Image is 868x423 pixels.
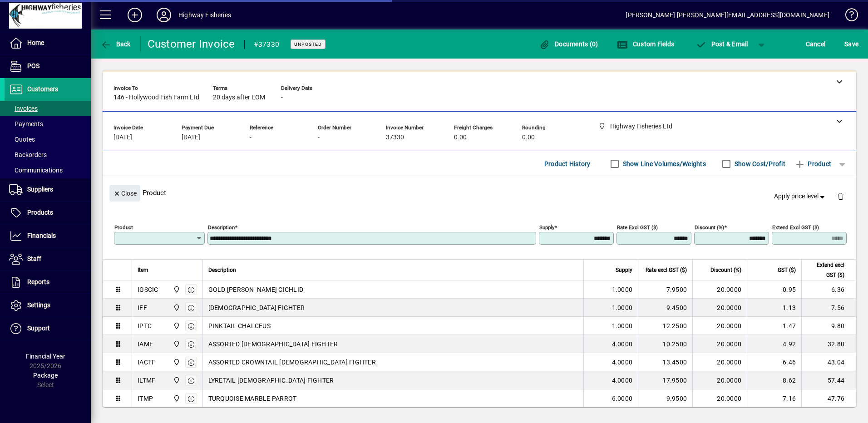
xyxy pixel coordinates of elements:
[171,339,181,349] span: Highway Fisheries Ltd
[250,134,252,141] span: -
[807,260,844,280] span: Extend excl GST ($)
[5,294,91,317] a: Settings
[27,278,49,285] span: Reports
[747,317,801,335] td: 1.47
[844,37,858,51] span: ave
[171,303,181,313] span: Highway Fisheries Ltd
[281,94,283,101] span: -
[138,303,147,312] div: IFF
[692,317,747,335] td: 20.0000
[801,389,856,408] td: 47.76
[733,159,785,168] label: Show Cost/Profit
[5,162,91,178] a: Communications
[617,40,674,48] span: Custom Fields
[644,358,687,367] div: 13.4500
[801,280,856,299] td: 6.36
[27,232,56,239] span: Financials
[801,353,856,371] td: 43.04
[778,265,796,275] span: GST ($)
[544,157,591,171] span: Product History
[27,85,58,93] span: Customers
[5,116,91,132] a: Payments
[109,185,140,202] button: Close
[138,376,155,385] div: ILTMF
[148,37,235,51] div: Customer Invoice
[208,285,304,294] span: GOLD [PERSON_NAME] CICHLID
[171,285,181,295] span: Highway Fisheries Ltd
[27,301,50,309] span: Settings
[208,303,305,312] span: [DEMOGRAPHIC_DATA] FIGHTER
[830,185,852,207] button: Delete
[208,321,271,330] span: PINKTAIL CHALCEUS
[612,285,633,294] span: 1.0000
[830,192,852,200] app-page-header-button: Delete
[692,299,747,317] td: 20.0000
[541,156,594,172] button: Product History
[9,120,43,128] span: Payments
[5,225,91,247] a: Financials
[9,167,63,174] span: Communications
[617,224,658,231] mat-label: Rate excl GST ($)
[612,358,633,367] span: 4.0000
[644,303,687,312] div: 9.4500
[692,335,747,353] td: 20.0000
[113,186,137,201] span: Close
[695,40,748,48] span: ost & Email
[522,134,535,141] span: 0.00
[612,321,633,330] span: 1.0000
[171,375,181,385] span: Highway Fisheries Ltd
[182,134,200,141] span: [DATE]
[747,353,801,371] td: 6.46
[644,376,687,385] div: 17.9500
[91,36,141,52] app-page-header-button: Back
[98,36,133,52] button: Back
[454,134,467,141] span: 0.00
[537,36,601,52] button: Documents (0)
[772,224,819,231] mat-label: Extend excl GST ($)
[120,7,149,23] button: Add
[644,394,687,403] div: 9.9500
[5,248,91,271] a: Staff
[294,41,322,47] span: Unposted
[692,371,747,389] td: 20.0000
[27,186,53,193] span: Suppliers
[626,8,829,22] div: [PERSON_NAME] [PERSON_NAME][EMAIL_ADDRESS][DOMAIN_NAME]
[695,224,724,231] mat-label: Discount (%)
[138,358,155,367] div: IACTF
[747,371,801,389] td: 8.62
[5,178,91,201] a: Suppliers
[691,36,753,52] button: Post & Email
[616,265,632,275] span: Supply
[5,101,91,116] a: Invoices
[806,37,826,51] span: Cancel
[149,7,178,23] button: Profile
[27,255,41,262] span: Staff
[770,188,830,205] button: Apply price level
[711,40,715,48] span: P
[27,62,39,69] span: POS
[318,134,320,141] span: -
[644,285,687,294] div: 7.9500
[774,192,827,201] span: Apply price level
[5,147,91,162] a: Backorders
[171,357,181,367] span: Highway Fisheries Ltd
[5,32,91,54] a: Home
[801,371,856,389] td: 57.44
[171,321,181,331] span: Highway Fisheries Ltd
[9,151,47,158] span: Backorders
[9,105,38,112] span: Invoices
[208,265,236,275] span: Description
[208,394,297,403] span: TURQUOISE MARBLE PARROT
[801,317,856,335] td: 9.80
[646,265,687,275] span: Rate excl GST ($)
[27,325,50,332] span: Support
[539,224,554,231] mat-label: Supply
[844,40,848,48] span: S
[208,358,376,367] span: ASSORTED CROWNTAIL [DEMOGRAPHIC_DATA] FIGHTER
[790,156,836,172] button: Product
[386,134,404,141] span: 37330
[612,376,633,385] span: 4.0000
[138,265,148,275] span: Item
[171,393,181,403] span: Highway Fisheries Ltd
[801,299,856,317] td: 7.56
